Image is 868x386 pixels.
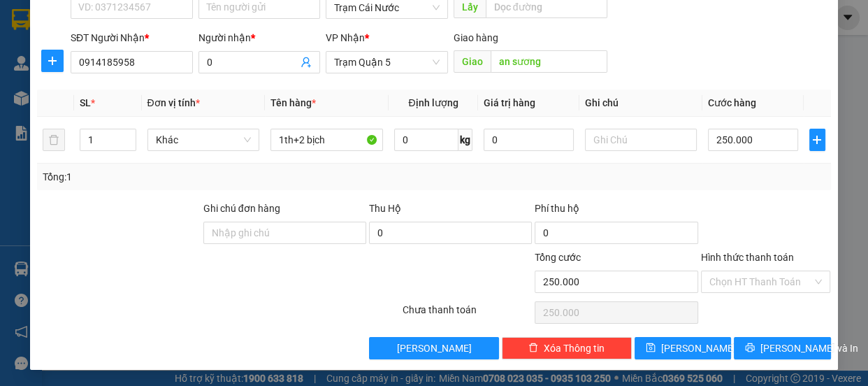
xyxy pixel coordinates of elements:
[810,134,825,145] span: plus
[156,129,252,150] span: Khác
[701,252,794,263] label: Hình thức thanh toán
[203,222,366,244] input: Ghi chú đơn hàng
[43,129,65,151] button: delete
[326,32,365,43] span: VP Nhận
[147,97,200,108] span: Đơn vị tính
[502,337,632,359] button: deleteXóa Thông tin
[369,203,401,214] span: Thu Hộ
[401,302,534,327] div: Chưa thanh toán
[42,55,63,66] span: plus
[535,252,581,263] span: Tổng cước
[528,343,538,354] span: delete
[301,57,312,68] span: user-add
[270,97,316,108] span: Tên hàng
[454,50,491,73] span: Giao
[579,90,703,117] th: Ghi chú
[535,201,697,222] div: Phí thu hộ
[408,97,458,108] span: Định lượng
[544,341,605,356] span: Xóa Thông tin
[646,343,656,354] span: save
[334,52,440,73] span: Trạm Quận 5
[454,32,498,43] span: Giao hàng
[484,129,574,151] input: 0
[809,129,825,151] button: plus
[71,30,193,45] div: SĐT Người Nhận
[745,343,755,354] span: printer
[734,337,830,359] button: printer[PERSON_NAME] và In
[203,203,280,214] label: Ghi chú đơn hàng
[484,97,535,108] span: Giá trị hàng
[491,50,607,73] input: Dọc đường
[80,97,91,108] span: SL
[397,341,472,356] span: [PERSON_NAME]
[369,337,499,359] button: [PERSON_NAME]
[585,129,697,151] input: Ghi Chú
[635,337,731,359] button: save[PERSON_NAME]
[708,97,756,108] span: Cước hàng
[43,169,336,185] div: Tổng: 1
[760,341,858,356] span: [PERSON_NAME] và In
[198,30,321,45] div: Người nhận
[661,341,736,356] span: [PERSON_NAME]
[270,129,383,151] input: VD: Bàn, Ghế
[41,50,64,72] button: plus
[458,129,472,151] span: kg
